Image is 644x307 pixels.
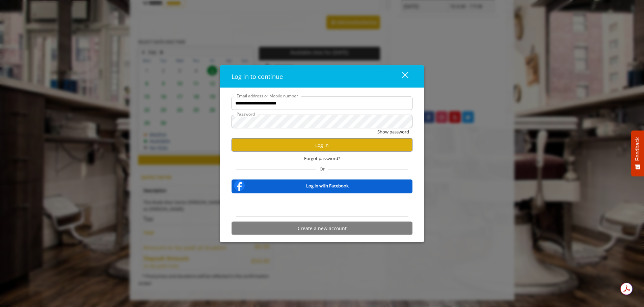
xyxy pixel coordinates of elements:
label: Password [233,111,258,117]
b: Log in with Facebook [306,182,349,189]
input: Password [232,115,412,128]
iframe: Sign in with Google Button [288,198,356,213]
button: Create a new account [232,222,412,235]
button: Log in [232,139,412,152]
button: close dialog [390,69,412,83]
button: Feedback - Show survey [631,130,644,176]
input: Email address or Mobile number [232,96,412,110]
span: Forgot password? [304,155,340,162]
span: Feedback [635,137,641,161]
button: Show password [377,128,409,135]
label: Email address or Mobile number [233,92,301,99]
span: Or [316,166,328,172]
img: facebook-logo [233,179,246,192]
span: Log in to continue [232,72,283,80]
div: close dialog [394,71,408,81]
